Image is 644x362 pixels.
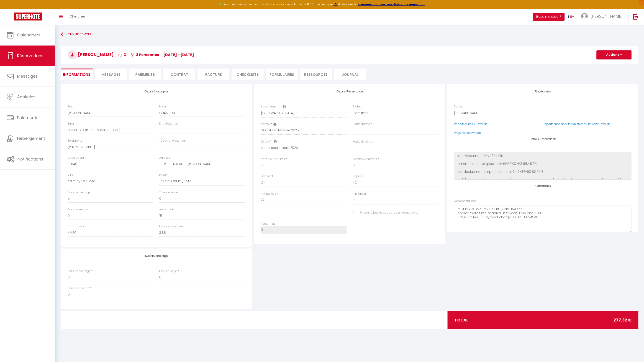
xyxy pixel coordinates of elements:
label: Arrivée [261,122,270,126]
label: Deposit [353,174,363,178]
a: ... [PERSON_NAME] [578,9,629,25]
span: Messages [101,72,121,77]
label: Heure d'arrivée [353,122,372,126]
span: Réservations [17,53,44,59]
a: Chercher [66,9,89,25]
span: 3 Personnes [130,52,159,57]
label: Prénom [68,105,78,109]
label: Frais de paiement [159,224,184,229]
label: Restant dû [261,222,276,226]
span: Notifications [18,156,43,162]
span: Calendriers [17,32,41,38]
label: Heure de départ [353,140,374,144]
label: Autres frais [159,207,174,212]
label: Nom [159,105,166,109]
label: Nombre d'adultes [261,157,285,161]
li: Informations [61,69,93,80]
label: Payment [261,174,273,178]
label: Appartement [261,105,280,109]
label: Téléphone alternatif [159,139,187,143]
img: logout [633,14,639,20]
span: Analytics [17,94,36,100]
label: Frais de checkin [68,286,89,291]
h4: Détails Réservation [454,138,632,141]
label: Prix nuitées [261,192,276,196]
label: Frais de ménage [68,190,90,195]
label: Source [454,105,464,109]
div: total [448,311,639,329]
span: Paiements [17,115,38,120]
label: Départ [261,140,270,144]
li: Journal [334,69,366,80]
label: Taxe de séjour [159,190,179,195]
li: Facture [198,69,229,80]
span: [PERSON_NAME] [68,52,114,57]
span: [PERSON_NAME] [591,13,623,19]
label: Adresse [159,156,170,160]
a: Reporter une annulation suite à une carte invalide [543,122,611,126]
button: Besoin d'aide ? [533,13,565,21]
a: créneaux d'ouverture de la salle migration [358,2,425,6]
label: Ville [68,173,73,177]
label: Email [68,122,75,126]
label: Nombre d'enfants [353,157,377,161]
button: Actions [597,50,632,59]
label: Pays [159,173,166,177]
label: Statut [353,105,361,109]
span: Messages [17,73,38,79]
label: Email alternatif [159,122,180,126]
span: [DATE] - [DATE] [163,52,194,57]
label: A relancer [353,192,366,196]
a: Retourner vers [61,30,639,38]
img: ... [581,13,588,20]
label: Frais de ménage [68,269,90,273]
img: Super Booking [14,13,42,20]
li: FORMULAIRES [266,69,298,80]
span: 3 [118,52,126,57]
label: Commentaires [454,199,476,203]
a: Page de réservation [454,131,481,135]
h4: SuperConcierge [68,254,245,257]
h4: Plateformes [454,90,632,93]
label: Commission [68,224,86,229]
label: Téléphone [68,139,82,143]
span: 277.32 € [614,317,632,323]
h4: Détails Voyageur [68,90,245,93]
button: Ouvrir le widget de chat LiveChat [4,2,17,15]
h4: Détails Réservation [261,90,439,93]
span: Hébergement [17,135,45,141]
li: Paiements [129,69,161,80]
label: Frais de service [68,207,88,212]
li: Ressources [300,69,332,80]
label: Code postal [68,156,85,160]
li: Contrat [163,69,195,80]
h4: Remarques [454,184,632,187]
li: CHECKLISTS [232,69,264,80]
a: ICI [334,2,338,6]
span: Chercher [69,14,85,19]
a: Reporter une CB invalide [454,122,488,126]
label: Frais de linge [159,269,177,273]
